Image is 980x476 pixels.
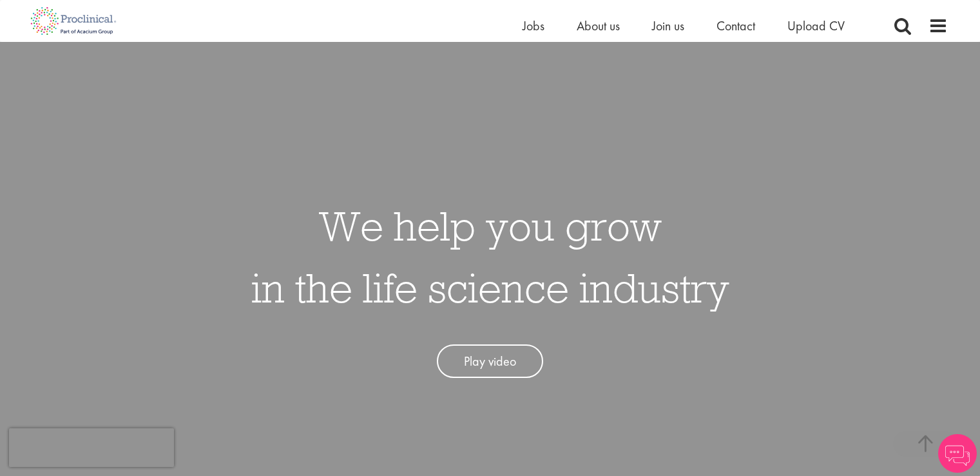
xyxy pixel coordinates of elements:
a: Play video [437,344,543,379]
h1: We help you grow in the life science industry [251,195,729,319]
a: Upload CV [787,17,845,34]
a: About us [577,17,620,34]
a: Jobs [523,17,544,34]
a: Join us [652,17,684,34]
a: Contact [716,17,755,34]
img: Chatbot [938,434,977,473]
